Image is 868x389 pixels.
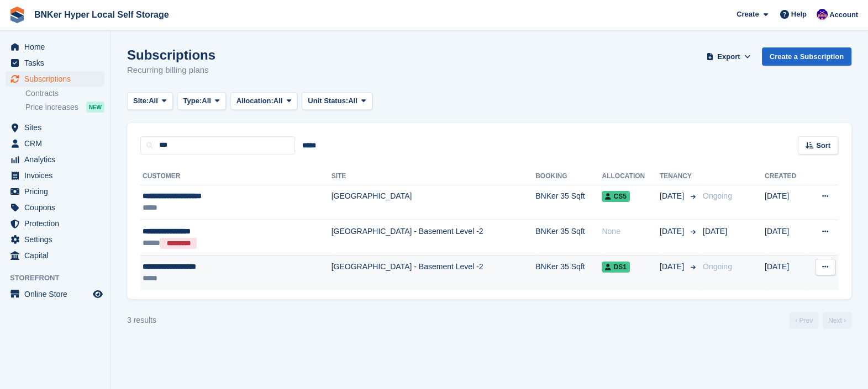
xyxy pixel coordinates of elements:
[9,7,25,23] img: stora-icon-8386f47178a22dfd0bd8f6a31ec36ba5ce8667c1dd55bd0f319d3a0aa187defe.svg
[24,184,91,199] span: Pricing
[25,102,78,113] span: Price increases
[24,168,91,183] span: Invoices
[6,232,104,247] a: menu
[790,312,818,329] a: Previous
[829,9,858,20] span: Account
[535,168,602,185] th: Booking
[140,168,332,185] th: Customer
[6,184,104,199] a: menu
[535,220,602,255] td: BNKer 35 Sqft
[183,95,202,106] span: Type:
[24,200,91,215] span: Coupons
[6,286,104,302] a: menu
[24,286,91,302] span: Online Store
[660,261,686,273] span: [DATE]
[6,248,104,263] a: menu
[816,140,830,151] span: Sort
[765,168,807,185] th: Created
[30,6,173,24] a: BNKer Hyper Local Self Storage
[127,92,173,110] button: Site: All
[6,136,104,151] a: menu
[6,55,104,71] a: menu
[24,55,91,71] span: Tasks
[765,185,807,220] td: [DATE]
[787,312,854,329] nav: Page
[86,102,104,113] div: NEW
[660,226,686,237] span: [DATE]
[6,120,104,135] a: menu
[24,120,91,135] span: Sites
[177,92,226,110] button: Type: All
[236,95,273,106] span: Allocation:
[660,168,698,185] th: Tenancy
[823,312,851,329] a: Next
[332,185,535,220] td: [GEOGRAPHIC_DATA]
[6,152,104,167] a: menu
[602,262,629,273] span: DS1
[765,255,807,290] td: [DATE]
[6,216,104,231] a: menu
[308,95,348,106] span: Unit Status:
[127,315,156,326] div: 3 results
[10,273,110,284] span: Storefront
[25,101,104,113] a: Price increases NEW
[717,51,740,62] span: Export
[332,168,535,185] th: Site
[6,71,104,87] a: menu
[133,95,149,106] span: Site:
[791,9,807,20] span: Help
[703,262,732,271] span: Ongoing
[535,255,602,290] td: BNKer 35 Sqft
[202,95,211,106] span: All
[24,39,91,55] span: Home
[703,191,732,200] span: Ongoing
[24,248,91,263] span: Capital
[602,226,660,237] div: None
[127,64,215,77] p: Recurring billing plans
[703,227,727,236] span: [DATE]
[6,200,104,215] a: menu
[332,220,535,255] td: [GEOGRAPHIC_DATA] - Basement Level -2
[24,71,91,87] span: Subscriptions
[348,95,357,106] span: All
[24,136,91,151] span: CRM
[762,47,851,66] a: Create a Subscription
[535,185,602,220] td: BNKer 35 Sqft
[302,92,372,110] button: Unit Status: All
[91,287,104,301] a: Preview store
[25,88,104,99] a: Contracts
[332,255,535,290] td: [GEOGRAPHIC_DATA] - Basement Level -2
[660,190,686,202] span: [DATE]
[149,95,158,106] span: All
[817,9,828,20] img: David Fricker
[765,220,807,255] td: [DATE]
[602,168,660,185] th: Allocation
[24,152,91,167] span: Analytics
[24,216,91,231] span: Protection
[602,191,629,202] span: CS5
[24,232,91,247] span: Settings
[704,47,753,66] button: Export
[6,39,104,55] a: menu
[737,9,759,20] span: Create
[273,95,283,106] span: All
[230,92,298,110] button: Allocation: All
[127,47,215,62] h1: Subscriptions
[6,168,104,183] a: menu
